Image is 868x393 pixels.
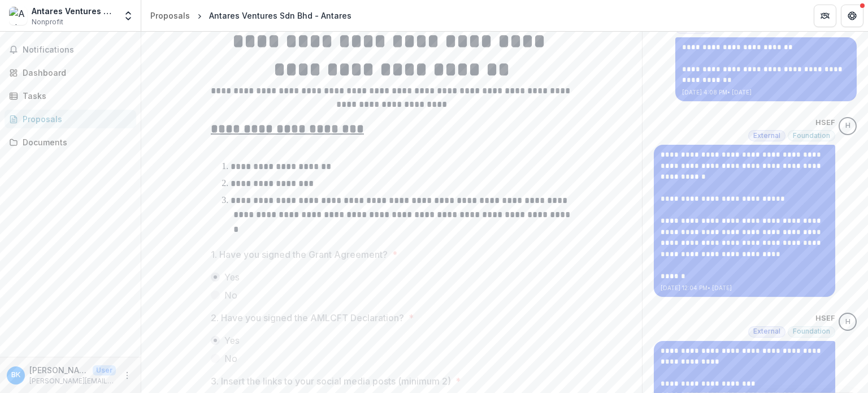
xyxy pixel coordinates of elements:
span: Yes [224,270,240,284]
div: Antares Ventures Sdn Bhd - Antares [209,10,351,21]
a: Proposals [146,7,194,24]
span: Nonprofit [32,17,63,27]
div: Documents [23,136,127,148]
span: No [224,288,237,302]
p: [PERSON_NAME][EMAIL_ADDRESS][DOMAIN_NAME] [29,376,116,386]
a: Tasks [5,87,136,105]
div: Proposals [150,10,190,21]
div: HSEF [845,318,850,326]
div: Brendan Kon [11,372,20,379]
p: HSEF [815,313,835,324]
p: HSEF [815,117,835,128]
p: [PERSON_NAME] [29,364,88,376]
nav: breadcrumb [146,7,356,24]
button: More [120,369,134,382]
p: 3. Insert the links to your social media posts (minimum 2) [211,374,451,388]
div: Dashboard [23,67,127,79]
a: Documents [5,133,136,152]
div: Tasks [23,90,127,102]
div: Proposals [23,113,127,125]
a: Dashboard [5,63,136,82]
button: Get Help [841,5,863,27]
p: 1. Have you signed the Grant Agreement? [211,248,388,261]
span: Notifications [23,45,132,55]
img: Antares Ventures Sdn Bhd [9,7,27,25]
div: Antares Ventures Sdn Bhd [32,5,116,17]
button: Partners [814,5,836,27]
p: [DATE] 4:08 PM • [DATE] [682,88,850,97]
button: Open entity switcher [120,5,136,27]
span: No [224,352,237,365]
div: HSEF [845,122,850,129]
span: Foundation [793,132,830,140]
span: External [753,132,780,140]
span: Foundation [793,327,830,335]
button: Notifications [5,41,136,59]
p: [DATE] 12:04 PM • [DATE] [661,284,828,292]
p: 2. Have you signed the AMLCFT Declaration? [211,311,404,325]
a: Proposals [5,110,136,128]
p: User [93,365,116,375]
span: Yes [224,334,240,347]
span: External [753,327,780,335]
